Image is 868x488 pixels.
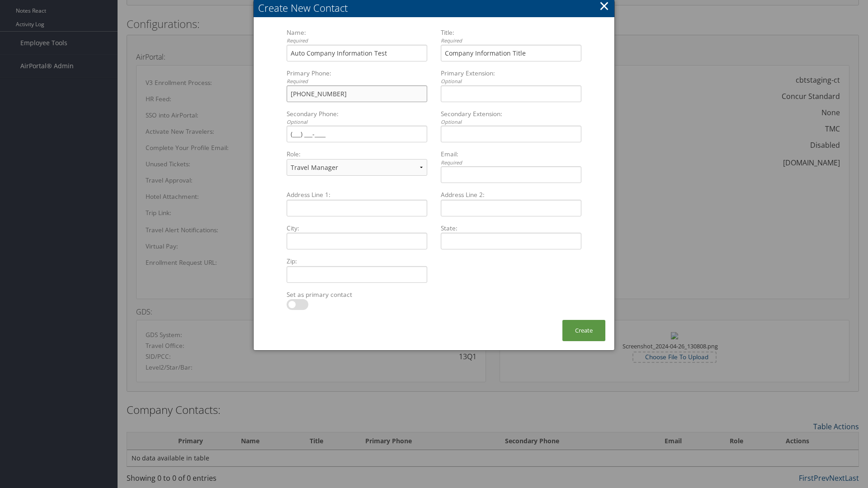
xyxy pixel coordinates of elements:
[562,320,605,341] button: Create
[441,118,581,126] div: Optional
[283,224,431,233] label: City:
[258,1,614,15] div: Create New Contact
[287,78,427,85] div: Required
[287,45,427,61] input: Name:Required
[287,85,427,102] input: Primary Phone:Required
[437,150,585,166] label: Email:
[283,290,431,299] label: Set as primary contact
[441,166,581,183] input: Email:Required
[441,159,581,167] div: Required
[287,200,427,216] input: Address Line 1:
[441,85,581,102] input: Primary Extension:Optional
[437,109,585,126] label: Secondary Extension:
[441,126,581,142] input: Secondary Extension:Optional
[283,190,431,199] label: Address Line 1:
[287,37,427,45] div: Required
[287,118,427,126] div: Optional
[287,266,427,283] input: Zip:
[441,78,581,85] div: Optional
[437,69,585,85] label: Primary Extension:
[287,233,427,249] input: City:
[287,126,427,142] input: Secondary Phone:Optional
[283,28,431,45] label: Name:
[441,37,581,45] div: Required
[441,233,581,249] input: State:
[283,109,431,126] label: Secondary Phone:
[283,150,431,159] label: Role:
[283,257,431,266] label: Zip:
[287,159,427,176] select: Role:
[437,28,585,45] label: Title:
[283,69,431,85] label: Primary Phone:
[441,200,581,216] input: Address Line 2:
[437,224,585,233] label: State:
[437,190,585,199] label: Address Line 2:
[441,45,581,61] input: Title:Required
